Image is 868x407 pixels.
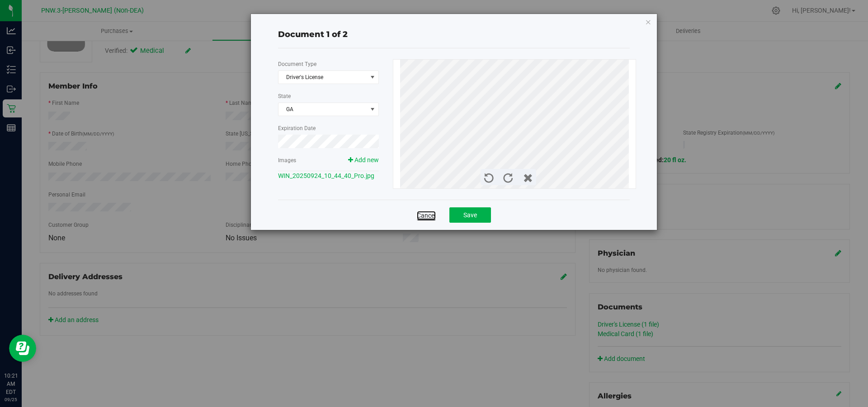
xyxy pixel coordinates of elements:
[278,103,378,116] span: GA
[367,71,378,84] span: select
[354,156,379,164] span: Add new
[278,172,374,179] a: WIN_20250924_10_44_40_Pro.jpg
[278,60,316,68] label: Document Type
[417,211,436,220] a: Cancel
[278,124,316,132] label: Expiration Date
[348,156,379,164] a: Add new
[449,207,491,223] button: Save
[278,156,296,164] label: Images
[278,71,367,84] span: Driver's License
[9,335,36,362] iframe: Resource center
[278,92,291,100] label: State
[463,211,477,219] span: Save
[278,28,630,41] div: Document 1 of 2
